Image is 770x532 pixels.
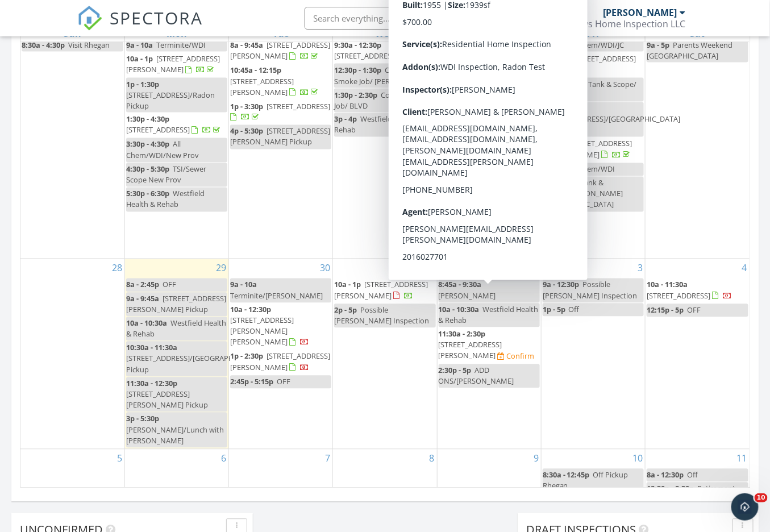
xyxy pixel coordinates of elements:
[230,76,294,97] span: [STREET_ADDRESS][PERSON_NAME]
[541,259,645,450] td: Go to October 3, 2025
[427,259,437,277] a: Go to October 1, 2025
[126,79,159,89] span: 1p - 1:30p
[126,294,159,304] span: 9a - 9:45a
[603,7,677,18] div: [PERSON_NAME]
[126,414,159,424] span: 3p - 5:30p
[126,114,222,135] a: 1:30p - 4:30p [STREET_ADDRESS]
[427,450,437,468] a: Go to October 8, 2025
[230,315,294,347] span: [STREET_ADDRESS][PERSON_NAME][PERSON_NAME]
[647,279,748,303] a: 10a - 11:30a [STREET_ADDRESS]
[156,40,206,50] span: Terminite/WDI
[219,450,228,468] a: Go to October 6, 2025
[630,450,645,468] a: Go to October 10, 2025
[543,178,565,188] span: 6p - 7p
[647,484,694,494] span: 12:30p - 8:30p
[543,280,580,290] span: 9a - 12:30p
[334,90,377,100] span: 1:30p - 2:30p
[635,259,645,277] a: Go to October 3, 2025
[334,280,428,301] span: [STREET_ADDRESS][PERSON_NAME]
[126,294,226,315] span: [STREET_ADDRESS][PERSON_NAME] Pickup
[531,450,541,468] a: Go to October 9, 2025
[541,449,645,508] td: Go to October 10, 2025
[647,280,732,301] a: 10a - 11:30a [STREET_ADDRESS]
[126,389,208,410] span: [STREET_ADDRESS][PERSON_NAME] Pickup
[230,350,331,375] a: 1p - 2:30p [STREET_ADDRESS][PERSON_NAME]
[439,305,480,315] span: 10a - 10:30a
[439,185,528,217] span: [STREET_ADDRESS][PERSON_NAME][PERSON_NAME] Pickup
[110,259,124,277] a: Go to September 28, 2025
[646,19,750,259] td: Go to September 27, 2025
[333,259,437,450] td: Go to October 1, 2025
[126,52,227,77] a: 10a - 1p [STREET_ADDRESS][PERSON_NAME]
[334,279,435,303] a: 10a - 1p [STREET_ADDRESS][PERSON_NAME]
[439,64,528,96] a: 9:45a - 12:45p [STREET_ADDRESS][PERSON_NAME]
[334,65,381,75] span: 12:30p - 1:30p
[333,449,437,508] td: Go to October 8, 2025
[126,343,177,353] span: 10:30a - 11:30a
[647,305,684,315] span: 12:15p - 5p
[230,100,331,124] a: 1p - 3:30p [STREET_ADDRESS]
[439,161,527,182] span: [STREET_ADDRESS]/Radon Pickup
[126,318,167,329] span: 10a - 10:30a
[439,329,502,361] a: 11:30a - 2:30p [STREET_ADDRESS][PERSON_NAME]
[439,305,539,326] span: Westfield Health & Rehab
[126,114,169,124] span: 1:30p - 4:30p
[439,101,527,122] span: All Chem WDI/[GEOGRAPHIC_DATA]
[230,305,309,348] a: 10a - 12:30p [STREET_ADDRESS][PERSON_NAME][PERSON_NAME]
[647,470,684,480] span: 8a - 12:30p
[573,18,686,30] div: Keys Home Inspection LLC
[334,39,435,63] a: 9:30a - 12:30p [STREET_ADDRESS]
[230,280,257,290] span: 9a - 10a
[647,40,732,61] span: Parents Weekend [GEOGRAPHIC_DATA]
[230,304,331,350] a: 10a - 12:30p [STREET_ADDRESS][PERSON_NAME][PERSON_NAME]
[214,259,228,277] a: Go to September 29, 2025
[543,470,629,491] span: Off Pickup Rhegan
[305,7,532,30] input: Search everything...
[439,365,472,376] span: 2:30p - 5p
[126,40,153,50] span: 9a - 10a
[126,139,198,160] span: All Chem/WDI/New Prov
[439,150,461,160] span: 1p - 2p
[439,365,514,386] span: ADD ONS/[PERSON_NAME]
[229,19,333,259] td: Go to September 23, 2025
[475,221,489,231] span: OFF
[68,40,110,50] span: Visit Rhegan
[543,164,565,174] span: 5p - 6p
[126,90,215,111] span: [STREET_ADDRESS]/Radon Pickup
[437,19,541,259] td: Go to September 25, 2025
[126,139,169,149] span: 3:30p - 4:30p
[647,40,669,50] span: 9a - 5p
[334,305,357,315] span: 2p - 5p
[735,450,750,468] a: Go to October 11, 2025
[439,221,472,231] span: 3:30p - 6p
[334,40,430,61] a: 9:30a - 12:30p [STREET_ADDRESS]
[543,305,565,315] span: 1p - 5p
[230,126,263,136] span: 4p - 5:30p
[267,101,330,111] span: [STREET_ADDRESS]
[126,425,224,446] span: [PERSON_NAME]/Lunch with [PERSON_NAME]
[543,138,644,162] a: 2p - 5p [STREET_ADDRESS][PERSON_NAME]
[543,114,681,135] span: [STREET_ADDRESS]/[GEOGRAPHIC_DATA] Pickup
[543,280,638,301] span: Possible [PERSON_NAME] Inspection
[543,79,637,100] span: TSI Tank & Scope/ JC
[230,64,331,99] a: 10:45a - 12:15p [STREET_ADDRESS][PERSON_NAME]
[20,19,124,259] td: Go to September 21, 2025
[543,53,569,64] span: 8a - 11a
[230,305,271,315] span: 10a - 12:30p
[126,189,169,199] span: 5:30p - 6:30p
[126,354,264,375] span: [STREET_ADDRESS]/[GEOGRAPHIC_DATA] Pickup
[573,53,636,64] span: [STREET_ADDRESS]
[230,351,330,372] span: [STREET_ADDRESS][PERSON_NAME]
[439,235,517,256] span: NJ NACHI Course/Report Writing
[334,114,423,135] span: Westfield Health & Rehab
[439,328,540,364] a: 11:30a - 2:30p [STREET_ADDRESS][PERSON_NAME] Confirm
[229,259,333,450] td: Go to September 30, 2025
[126,53,153,64] span: 10a - 1p
[77,6,102,31] img: The Best Home Inspection Software - Spectora
[77,15,203,39] a: SPECTORA
[439,40,482,50] span: 8:45a - 9:30a
[531,259,541,277] a: Go to October 2, 2025
[646,259,750,450] td: Go to October 4, 2025
[439,64,486,74] span: 9:45a - 12:45p
[543,139,632,160] span: [STREET_ADDRESS][PERSON_NAME]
